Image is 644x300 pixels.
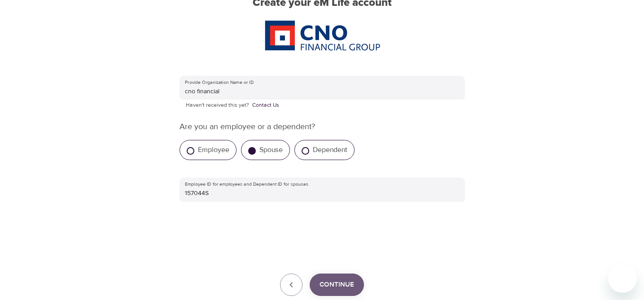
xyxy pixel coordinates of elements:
p: Haven't received this yet? [186,101,459,110]
button: Continue [310,274,364,296]
label: Employee [198,145,229,154]
iframe: Button to launch messaging window [608,264,637,293]
img: CNO%20logo.png [264,20,380,51]
a: Contact Us [252,101,279,110]
label: Dependent [313,145,347,154]
span: Continue [320,279,354,291]
label: Spouse [259,145,283,154]
p: Are you an employee or a dependent? [180,121,465,133]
